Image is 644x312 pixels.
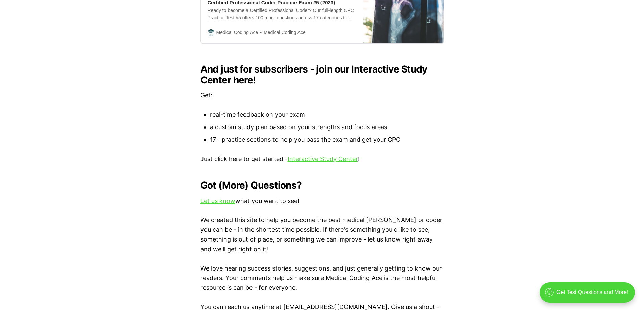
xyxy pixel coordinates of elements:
[210,135,444,145] li: 17+ practice sections to help you pass the exam and get your CPC
[208,7,357,21] div: Ready to become a Certified Professional Coder? Our full-length CPC Practice Test #5 offers 100 m...
[216,29,258,36] span: Medical Coding Ace
[200,91,444,101] p: Get:
[200,64,444,85] h2: And just for subscribers - join our Interactive Study Center here!
[210,110,444,120] li: real-time feedback on your exam
[200,197,235,204] a: Let us know
[200,264,444,293] p: We love hearing success stories, suggestions, and just generally getting to know our readers. You...
[258,29,306,36] span: Medical Coding Ace
[288,155,358,162] a: Interactive Study Center
[200,215,444,254] p: We created this site to help you become the best medical [PERSON_NAME] or coder you can be - in t...
[200,180,444,191] h2: Got (More) Questions?
[200,154,444,164] p: Just click here to get started - !
[200,196,444,206] p: what you want to see!
[210,122,444,132] li: a custom study plan based on your strengths and focus areas
[534,279,644,312] iframe: portal-trigger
